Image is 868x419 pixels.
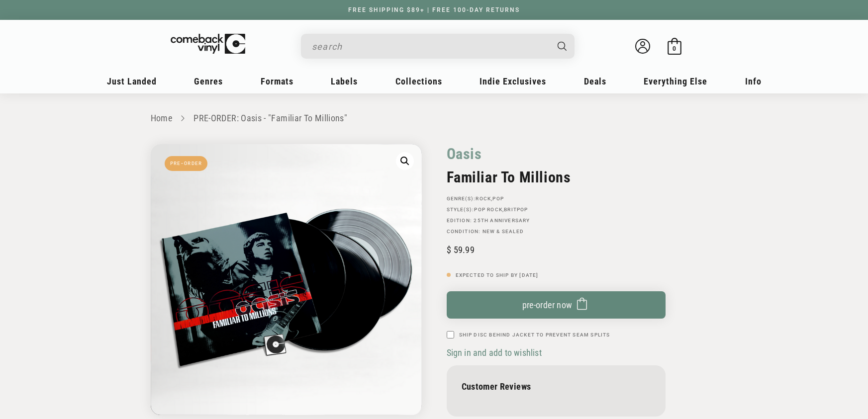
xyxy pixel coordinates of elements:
[151,113,172,123] a: Home
[165,156,208,171] span: Pre-Order
[522,300,573,310] span: pre-order now
[447,229,666,235] p: Condition: New & Sealed
[462,381,651,392] p: Customer Reviews
[447,168,666,186] h2: Familiar To Millions
[447,245,451,255] span: $
[504,207,528,212] a: Britpop
[644,76,707,86] span: Everything Else
[395,76,442,86] span: Collections
[474,207,502,212] a: Pop Rock
[312,36,548,57] input: search
[459,331,610,338] label: Ship Disc Behind Jacket To Prevent Seam Splits
[584,76,606,86] span: Deals
[107,76,157,86] span: Just Landed
[151,111,718,126] nav: breadcrumbs
[193,113,347,123] a: PRE-ORDER: Oasis - "Familiar To Millions"
[447,218,666,224] p: Edition: 25th Anniversary
[456,272,539,278] span: Expected To Ship By [DATE]
[447,245,475,255] span: 59.99
[447,207,666,213] p: STYLE(S): ,
[745,76,762,86] span: Info
[447,291,666,319] button: pre-order now
[331,76,358,86] span: Labels
[549,34,576,59] button: Search
[301,34,575,59] div: Search
[194,76,223,86] span: Genres
[447,196,666,202] p: GENRE(S): ,
[673,45,676,52] span: 0
[476,196,491,201] a: Rock
[447,144,482,164] a: Oasis
[480,76,546,86] span: Indie Exclusives
[447,347,542,358] span: Sign in and add to wishlist
[261,76,293,86] span: Formats
[492,196,504,201] a: Pop
[447,347,545,358] button: Sign in and add to wishlist
[338,6,530,13] a: FREE SHIPPING $89+ | FREE 100-DAY RETURNS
